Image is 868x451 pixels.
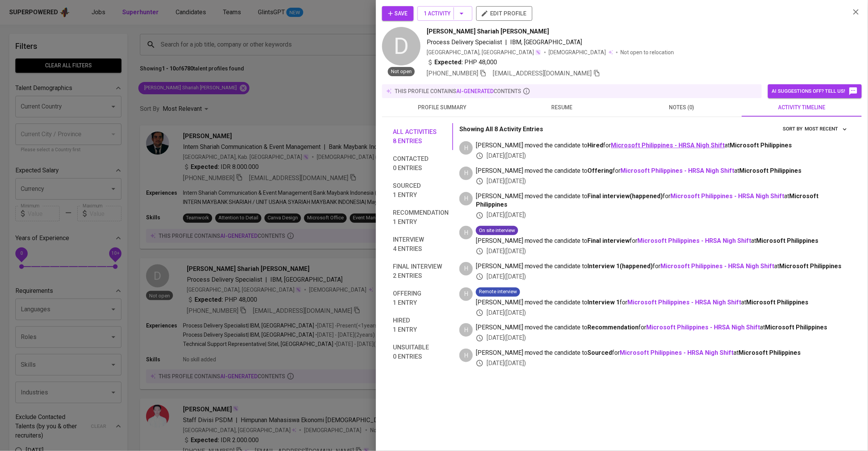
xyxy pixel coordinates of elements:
span: resume [507,103,617,112]
a: edit profile [476,10,532,16]
a: Microsoft Philippines - HRSA Nigh Shift [621,167,735,174]
span: sort by [783,126,803,132]
div: H [459,141,473,155]
a: Microsoft Philippines - HRSA Nigh Shift [628,299,742,306]
span: Sourced 1 entry [393,181,449,200]
div: [DATE] ( [DATE] ) [476,272,850,281]
span: [EMAIL_ADDRESS][DOMAIN_NAME] [493,70,592,77]
div: H [459,287,473,301]
p: this profile contains contents [395,87,521,95]
b: Interview 1 ( happened ) [588,262,653,270]
span: 1 Activity [424,9,466,18]
span: Offering 1 entry [393,289,449,307]
span: [PERSON_NAME] moved the candidate to for at [476,298,850,307]
div: D [382,27,421,65]
span: IBM, [GEOGRAPHIC_DATA] [510,38,582,46]
button: AI suggestions off? Tell us! [768,84,862,98]
b: Recommendation [588,324,639,331]
span: Microsoft Philippines [765,324,828,331]
div: PHP 48,000 [427,58,497,67]
span: Microsoft Philippines [757,237,819,244]
span: [DEMOGRAPHIC_DATA] [549,48,607,56]
span: Interview 4 entries [393,235,449,254]
span: Unsuitable 0 entries [393,343,449,361]
div: [GEOGRAPHIC_DATA], [GEOGRAPHIC_DATA] [427,48,541,56]
div: H [459,167,473,180]
a: Microsoft Philippines - HRSA Nigh Shift [661,262,775,270]
span: Most Recent [805,125,848,134]
span: edit profile [482,8,526,18]
span: Remote interview [476,288,520,296]
p: Not open to relocation [621,48,674,56]
div: H [459,349,473,362]
span: Microsoft Philippines [739,349,801,356]
span: AI-generated [456,88,494,94]
span: | [505,38,507,47]
div: [DATE] ( [DATE] ) [476,152,850,160]
div: [DATE] ( [DATE] ) [476,309,850,317]
span: Save [388,9,407,18]
span: Process Delivery Specialist [427,38,502,46]
a: Microsoft Philippines - HRSA Nigh Shift [671,192,785,200]
b: Expected: [434,58,463,67]
div: H [459,323,473,337]
div: [DATE] ( [DATE] ) [476,334,850,342]
span: [PERSON_NAME] moved the candidate to for at [476,349,850,357]
a: Microsoft Philippines - HRSA Nigh Shift [638,237,752,244]
span: [PERSON_NAME] moved the candidate to for at [476,323,850,332]
div: [DATE] ( [DATE] ) [476,359,850,368]
span: [PERSON_NAME] moved the candidate to for at [476,262,850,271]
span: Microsoft Philippines [730,142,792,149]
span: AI suggestions off? Tell us! [772,87,858,96]
span: [PERSON_NAME] moved the candidate to for at [476,237,850,246]
div: [DATE] ( [DATE] ) [476,247,850,256]
button: 1 Activity [417,6,472,21]
span: Hired 1 entry [393,316,449,334]
span: On site interview [476,227,518,234]
button: edit profile [476,6,532,21]
span: Microsoft Philippines [747,299,809,306]
span: All activities 8 entries [393,127,449,146]
button: sort by [803,123,850,135]
a: Microsoft Philippines - HRSA Nigh Shift [611,142,725,149]
span: Final interview 2 entries [393,262,449,281]
span: Not open [388,68,415,75]
div: H [459,192,473,205]
div: [DATE] ( [DATE] ) [476,211,850,220]
a: Microsoft Philippines - HRSA Nigh Shift [647,324,760,331]
img: magic_wand.svg [535,49,541,55]
b: Final interview [588,237,630,244]
div: [DATE] ( [DATE] ) [476,177,850,186]
b: Offering [588,167,613,174]
span: activity timeline [747,103,857,112]
div: H [459,226,473,239]
span: [PERSON_NAME] Shariah [PERSON_NAME] [427,27,549,36]
b: Sourced [588,349,612,356]
span: [PERSON_NAME] moved the candidate to for at [476,167,850,175]
span: [PERSON_NAME] moved the candidate to for at [476,192,850,210]
span: Microsoft Philippines [780,262,842,270]
button: Save [382,6,414,21]
span: profile summary [387,103,497,112]
span: Microsoft Philippines [740,167,802,174]
b: Interview 1 [588,299,620,306]
p: Showing All 8 Activity Entries [459,125,544,134]
span: notes (0) [627,103,737,112]
span: Recommendation 1 entry [393,208,449,227]
b: Hired [588,142,604,149]
span: [PHONE_NUMBER] [427,70,478,77]
span: Contacted 0 entries [393,154,449,173]
span: [PERSON_NAME] moved the candidate to for at [476,141,850,150]
div: H [459,262,473,276]
a: Microsoft Philippines - HRSA Nigh Shift [620,349,734,356]
b: Final interview ( happened ) [588,192,663,200]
